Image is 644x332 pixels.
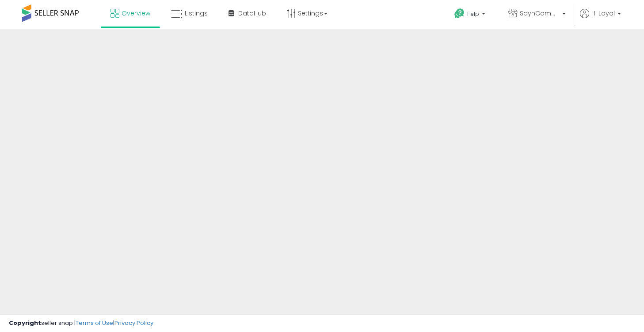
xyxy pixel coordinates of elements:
span: Help [467,10,479,18]
i: Get Help [454,8,465,19]
a: Privacy Policy [114,319,153,327]
span: Overview [122,9,150,18]
span: Listings [185,9,208,18]
span: DataHub [238,9,266,18]
span: SaynCommerce [520,9,560,18]
strong: Copyright [9,319,41,327]
div: seller snap | | [9,319,153,328]
a: Terms of Use [76,319,113,327]
span: Hi Layal [591,9,615,18]
a: Help [447,1,494,29]
a: Hi Layal [580,9,621,29]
